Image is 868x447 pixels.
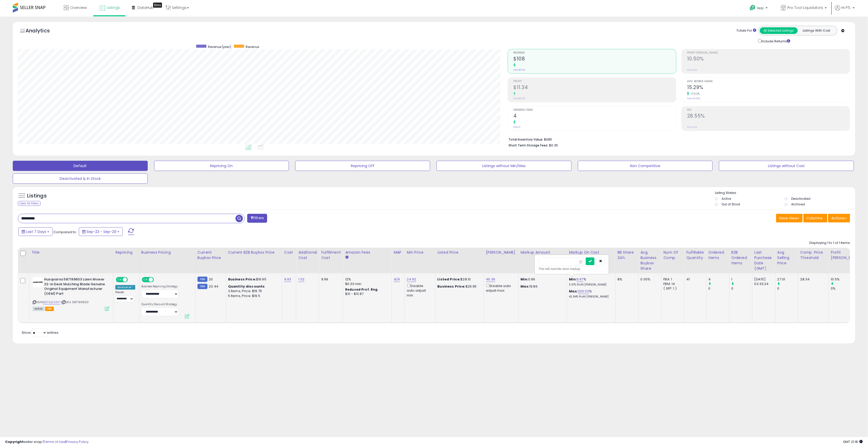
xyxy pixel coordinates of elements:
div: Repricing [115,250,137,255]
div: $28.10 [438,277,480,282]
div: Listed Price [438,250,482,255]
label: Active [722,196,731,201]
div: Business Pricing [141,250,193,255]
div: : [228,284,278,289]
small: Prev: 13.00% [687,97,700,100]
div: Avg. Business Buybox Share [641,250,659,271]
b: Max: [569,289,578,294]
img: 31M8WXCScuL._SL40_.jpg [33,277,43,287]
div: 12% [345,277,388,282]
a: 200.00 [578,289,589,294]
p: 42.84% Profit [PERSON_NAME] [569,295,612,299]
div: Displaying 1 to 1 of 1 items [810,241,850,245]
span: Ordered Items [513,109,676,111]
button: Repricing Off [295,161,430,171]
a: N/A [394,277,400,282]
div: Current B2B Buybox Price [228,250,280,255]
div: 28.34 [800,277,825,282]
li: $685 [509,136,846,142]
div: Totals For [737,28,757,33]
h2: 10.50% [687,56,850,63]
div: 0% [831,286,863,291]
button: Listings without Min/Max [437,161,572,171]
span: Columns [807,216,823,221]
small: Prev: N/A [687,68,697,71]
label: Business Repricing Strategy: [141,285,178,288]
span: Overview [70,5,87,10]
a: Help [746,1,773,17]
span: Profit [PERSON_NAME] [687,52,850,54]
button: Non Competitive [578,161,713,171]
a: 1.02 [298,277,304,282]
div: Include Returns [754,38,797,44]
i: Get Help [750,5,756,11]
button: Filters [247,214,267,223]
div: % [569,277,612,287]
span: Revenue [246,45,259,49]
div: $26.95 [438,284,480,289]
div: Disable auto adjust min [407,283,431,298]
p: Listing States: [715,191,855,195]
button: Save View [776,214,803,222]
div: 9.99 [321,277,339,282]
span: Show: entries [22,330,58,335]
div: Amazon Fees [345,250,389,255]
span: 20 [209,277,213,282]
span: All listings currently available for purchase on Amazon [33,307,44,311]
strong: Max: [521,284,530,289]
div: $19.95 [228,277,278,282]
th: The percentage added to the cost of goods (COGS) that forms the calculator for Min & Max prices. [567,248,615,273]
div: ( SFP: 1 ) [664,286,680,291]
small: Prev: 0 [513,126,520,129]
span: $0.35 [549,143,558,148]
div: 41 [687,277,702,282]
div: 0.00% [641,277,658,282]
div: Clear All Filters [18,201,41,206]
div: 4 [709,277,729,282]
button: Actions [828,214,850,222]
div: Cost [284,250,294,255]
b: Business Price: [438,284,466,289]
b: Husqvarna 587199603 Lawn Mower 22-in Deck Mulching Blade Genuine Original Equipment Manufacturer ... [44,277,106,297]
div: 1 [731,277,752,282]
div: MAP [394,250,402,255]
small: Prev: N/A [687,126,697,129]
h2: 28.55% [687,113,850,120]
span: ON [142,278,149,282]
h5: Listings [27,192,47,200]
span: FBA [45,307,54,311]
div: 0 [709,286,729,291]
div: 2 Items, Price: $19.75 [228,289,278,293]
div: Avg Selling Price [777,250,796,266]
div: $10 - $10.87 [345,292,388,296]
button: Sep-23 - Sep-29 [79,227,123,236]
button: Last 7 Days [18,227,53,236]
h5: Analytics [26,27,60,35]
div: [PERSON_NAME] [486,250,516,255]
strong: Min: [521,277,528,282]
b: Short Term Storage Fees: [509,143,548,147]
label: Quantity Discount Strategy: [141,303,178,306]
div: BB Share 24h. [618,250,636,260]
div: FBM: 14 [664,282,680,286]
span: Avg. Buybox Share [687,80,850,83]
span: Listings [107,5,120,10]
button: Listings without Cost [719,161,854,171]
div: 0 [777,286,798,291]
span: OFF [127,278,135,282]
span: Help [757,6,764,10]
div: Fulfillment Cost [321,250,341,260]
span: Profit [513,80,676,83]
div: Additional Cost [298,250,317,260]
small: FBM [197,277,207,282]
label: Out of Stock [722,202,740,206]
span: Compared to: [53,230,77,234]
div: % [569,289,612,299]
span: OFF [153,278,161,282]
div: Last Purchase Date (GMT) [754,250,773,271]
label: Deactivated [791,196,810,201]
button: Deactivated & In Stock [13,173,148,184]
span: Last 7 Days [26,229,46,234]
span: DataHub [138,5,154,10]
a: B076JCV9Y1 [43,300,60,304]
